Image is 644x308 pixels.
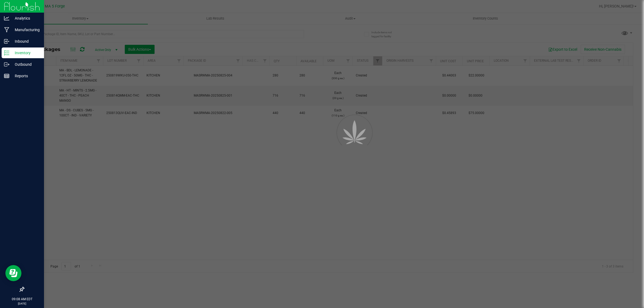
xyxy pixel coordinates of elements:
p: Inventory [9,50,42,56]
p: [DATE] [2,302,42,306]
p: Outbound [9,61,42,68]
p: Analytics [9,15,42,21]
p: Inbound [9,38,42,45]
inline-svg: Inbound [4,39,9,44]
inline-svg: Reports [4,73,9,79]
inline-svg: Manufacturing [4,27,9,32]
iframe: Resource center [5,265,21,281]
p: Manufacturing [9,27,42,33]
p: Reports [9,73,42,79]
inline-svg: Analytics [4,16,9,21]
inline-svg: Outbound [4,62,9,67]
p: 09:08 AM EDT [2,297,42,302]
inline-svg: Inventory [4,50,9,56]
